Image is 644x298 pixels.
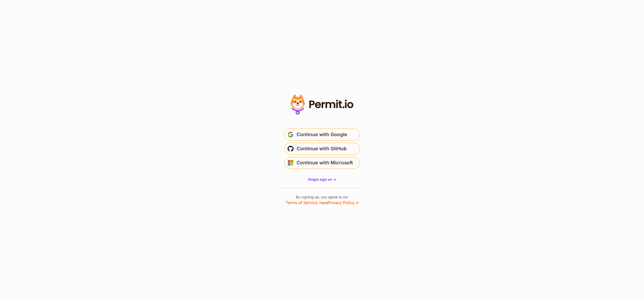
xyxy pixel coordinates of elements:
a: Single sign on -> [308,177,336,182]
button: Continue with Google [284,129,360,141]
a: Terms of Service ↗ [286,200,321,205]
span: Continue with Google [297,131,347,139]
button: Continue with GitHub [284,143,360,155]
p: By signing up, you agree to our and [286,195,358,206]
button: Continue with Microsoft [284,157,360,169]
span: Single sign on -> [308,177,336,181]
span: Continue with GitHub [297,145,347,153]
a: Privacy Policy ↗ [328,200,358,205]
span: Continue with Microsoft [297,159,353,167]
